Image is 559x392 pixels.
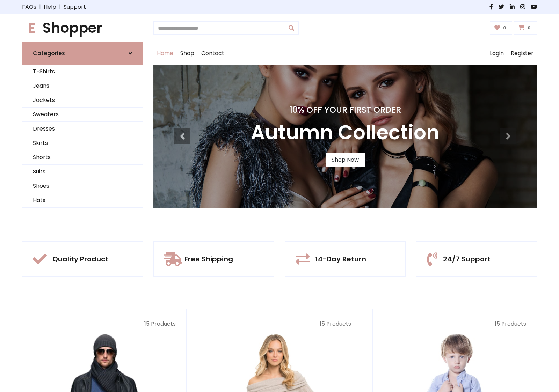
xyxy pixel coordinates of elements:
a: 0 [490,21,513,35]
p: 15 Products [383,320,526,328]
a: Register [507,42,537,65]
a: Sweaters [22,108,143,122]
a: Suits [22,165,143,179]
a: T-Shirts [22,65,143,79]
h3: Autumn Collection [251,121,440,144]
a: Shop [177,42,198,65]
a: Help [44,3,56,11]
a: 0 [514,21,537,35]
p: 15 Products [208,320,351,328]
a: Categories [22,42,143,65]
a: Shoes [22,179,143,193]
a: Hats [22,193,143,208]
span: | [56,3,64,11]
a: Dresses [22,122,143,136]
a: Contact [198,42,228,65]
span: 0 [526,25,532,31]
a: EShopper [22,20,143,36]
a: Shorts [22,150,143,165]
a: Login [486,42,507,65]
h1: Shopper [22,20,143,36]
h4: 10% Off Your First Order [251,105,440,115]
a: Support [64,3,86,11]
h5: 14-Day Return [315,255,366,263]
a: Jeans [22,79,143,93]
a: Jackets [22,93,143,108]
h5: Quality Product [52,255,108,263]
p: 15 Products [33,320,176,328]
h5: Free Shipping [184,255,233,263]
span: | [36,3,44,11]
a: Skirts [22,136,143,150]
a: Shop Now [326,153,365,167]
span: E [22,18,41,38]
h5: 24/7 Support [443,255,491,263]
h6: Categories [33,50,65,57]
span: 0 [501,25,508,31]
a: Home [153,42,177,65]
a: FAQs [22,3,36,11]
